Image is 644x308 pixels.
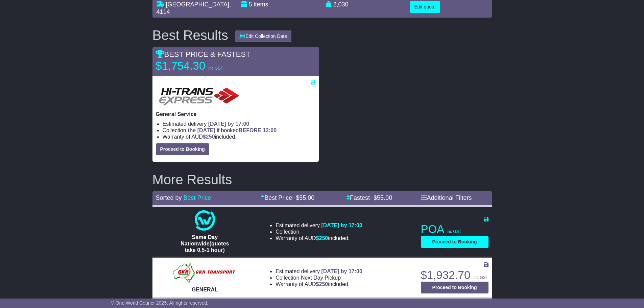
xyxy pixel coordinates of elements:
li: Warranty of AUD included. [163,134,315,140]
li: Warranty of AUD included. [276,235,362,241]
a: Best Price [184,194,211,201]
span: © One World Courier 2025. All rights reserved. [111,300,209,306]
span: GENERAL [192,287,218,292]
button: Edit quote [410,1,440,13]
span: inc GST [473,275,488,280]
span: $ [316,281,328,287]
button: Edit Collection Date [235,30,291,42]
span: , 4114 [157,1,231,15]
p: General Service [156,111,315,117]
span: BEST PRICE & FASTEST [156,50,251,58]
span: 250 [319,235,328,241]
li: Estimated delivery [163,121,315,127]
h2: More Results [152,172,492,187]
span: 5 [249,1,252,8]
span: $ [316,235,328,241]
button: Proceed to Booking [421,236,488,248]
li: Collection [276,229,362,235]
span: inc GST [447,229,461,234]
li: Estimated delivery [276,222,362,229]
span: 55.00 [377,194,392,201]
span: [DATE] by 17:00 [321,222,362,228]
li: Collection [276,275,362,281]
p: $1,932.70 [421,268,488,282]
span: 12:00 [263,127,277,133]
span: BEFORE [239,127,261,133]
span: if booked [188,127,277,133]
span: [DATE] by 17:00 [321,268,362,274]
span: Next Day Pickup [301,275,341,281]
p: $1,754.30 [156,59,240,73]
span: Same Day Nationwide(quotes take 0.5-1 hour) [181,234,229,253]
a: Fastest- $55.00 [346,194,392,201]
li: Estimated delivery [276,268,362,275]
span: Sorted by [156,194,182,201]
span: [DATE] by 17:00 [208,121,249,127]
span: 250 [319,281,328,287]
img: One World Courier: Same Day Nationwide(quotes take 0.5-1 hour) [195,210,215,231]
li: Warranty of AUD included. [276,281,362,287]
span: 55.00 [299,194,314,201]
li: Collection [163,127,315,134]
span: the [DATE] [188,127,215,133]
span: 250 [206,134,215,140]
span: - $ [370,194,392,201]
span: 2,030 [333,1,349,8]
span: [GEOGRAPHIC_DATA] [166,1,229,8]
p: POA [421,222,488,236]
span: items [254,1,268,8]
button: Proceed to Booking [421,282,488,293]
img: HiTrans: General Service [156,86,242,108]
span: - $ [292,194,314,201]
a: Additional Filters [421,194,472,201]
span: $ [203,134,215,140]
img: GKR: GENERAL [172,263,237,283]
a: Best Price- $55.00 [261,194,314,201]
div: Best Results [149,28,232,43]
button: Proceed to Booking [156,143,209,155]
span: inc GST [208,66,223,71]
